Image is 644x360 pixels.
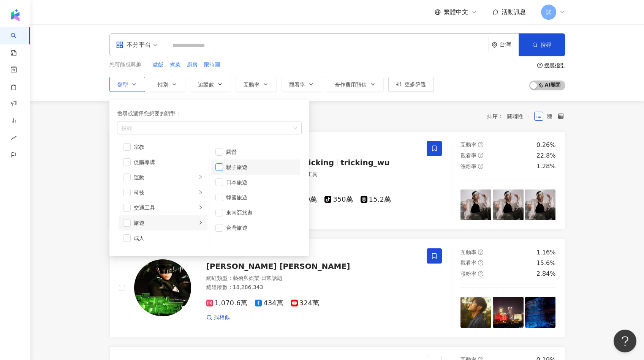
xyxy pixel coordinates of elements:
[525,297,556,328] img: post-image
[289,82,305,88] span: 觀看率
[525,189,556,220] img: post-image
[198,220,203,225] span: right
[226,224,296,232] div: 台灣旅遊
[119,155,207,170] li: 促購導購
[134,173,197,182] div: 運動
[226,148,296,156] div: 露營
[536,270,556,278] div: 2.84%
[158,82,168,88] span: 性別
[388,77,434,92] button: 更多篩選
[236,77,277,92] button: 互動率
[492,42,497,48] span: environment
[116,41,123,49] span: appstore
[116,39,151,51] div: 不分平台
[478,260,483,265] span: question-circle
[444,8,468,16] span: 繁體中文
[259,275,261,281] span: ·
[109,77,145,92] button: 類型搜尋或選擇您想要的類型：搜尋財經美食命理占卜遊戲法政社會生活風格影視娛樂醫療與健康寵物攝影感情宗教促購導購運動科技交通工具旅遊成人露營親子旅遊日本旅遊韓國旅遊東南亞旅遊台灣旅遊
[244,82,259,88] span: 互動率
[487,110,534,122] div: 排序：
[460,260,476,266] span: 觀看率
[507,110,530,122] span: 關聯性
[204,61,220,69] button: 限時團
[460,189,491,220] img: post-image
[546,8,551,16] span: 試
[226,193,296,202] div: 韓國旅遊
[109,131,565,230] a: KOL Avatar吳奇軒Wu Hsuan奇軒Trickingtricking_wu網紅類型：日常話題·教育與學習·運動·交通工具總追蹤數：20,927,99183.3萬64.3萬1,580萬3...
[541,42,551,48] span: 搜尋
[327,77,384,92] button: 合作費用預估
[537,63,543,68] span: question-circle
[493,189,524,220] img: post-image
[536,248,556,257] div: 1.16%
[281,77,322,92] button: 觀看率
[198,190,203,194] span: right
[335,82,367,88] span: 合作費用預估
[153,61,163,69] span: 做飯
[119,185,207,200] li: 科技
[109,239,565,337] a: KOL Avatar[PERSON_NAME] [PERSON_NAME]網紅類型：藝術與娛樂·日常話題總追蹤數：18,286,3431,070.6萬434萬324萬找相似互動率question...
[9,9,21,21] img: logo icon
[206,275,418,282] div: 網紅類型 ：
[478,164,483,169] span: question-circle
[117,109,302,118] div: 搜尋或選擇您想要的類型：
[536,152,556,160] div: 22.8%
[134,143,203,151] div: 宗教
[119,170,207,185] li: 運動
[187,61,198,69] button: 廚房
[109,61,147,69] span: 您可能感興趣：
[206,180,418,188] div: 總追蹤數 ： 20,927,991
[214,314,230,321] span: 找相似
[119,215,207,231] li: 旅遊
[211,175,300,190] li: 日本旅遊
[117,82,128,88] span: 類型
[226,163,296,171] div: 親子旅遊
[233,275,259,281] span: 藝術與娛樂
[261,275,282,281] span: 日常話題
[152,61,164,69] button: 做飯
[198,205,203,210] span: right
[536,259,556,267] div: 15.6%
[204,61,220,69] span: 限時團
[211,205,300,220] li: 東南亞旅遊
[324,196,353,204] span: 350萬
[134,259,191,316] img: KOL Avatar
[460,297,491,328] img: post-image
[340,158,390,167] span: tricking_wu
[478,153,483,158] span: question-circle
[134,204,197,212] div: 交通工具
[255,299,283,307] span: 434萬
[460,271,476,277] span: 漲粉率
[211,144,300,159] li: 露營
[198,175,203,179] span: right
[478,249,483,255] span: question-circle
[460,163,476,169] span: 漲粉率
[226,178,296,186] div: 日本旅遊
[478,142,483,147] span: question-circle
[119,200,207,215] li: 交通工具
[206,284,418,291] div: 總追蹤數 ： 18,286,343
[285,158,334,167] span: 奇軒Tricking
[211,220,300,235] li: 台灣旅遊
[206,262,350,271] span: [PERSON_NAME] [PERSON_NAME]
[500,41,519,48] div: 台灣
[190,77,231,92] button: 追蹤數
[536,141,556,149] div: 0.26%
[226,208,296,217] div: 東南亞旅遊
[134,188,197,197] div: 科技
[134,234,203,242] div: 成人
[460,249,476,255] span: 互動率
[206,314,230,321] a: 找相似
[544,62,565,68] div: 搜尋指引
[11,27,26,57] a: search
[206,171,418,178] div: 網紅類型 ：
[169,61,181,69] button: 煮菜
[170,61,180,69] span: 煮菜
[206,299,248,307] span: 1,070.6萬
[187,61,198,69] span: 廚房
[519,33,565,56] button: 搜尋
[291,299,319,307] span: 324萬
[134,158,203,166] div: 促購導購
[198,82,214,88] span: 追蹤數
[405,81,426,87] span: 更多篩選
